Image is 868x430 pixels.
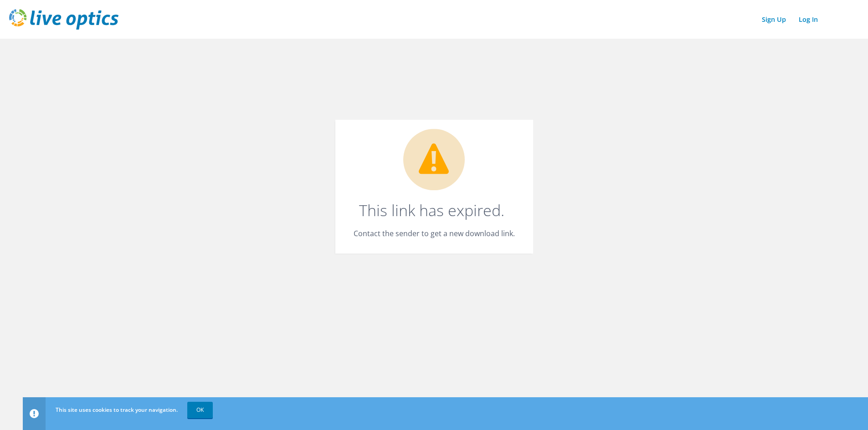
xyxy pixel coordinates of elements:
[187,402,213,418] a: OK
[794,13,822,26] a: Log In
[9,9,118,30] img: live_optics_svg.svg
[757,13,791,26] a: Sign Up
[354,228,515,240] p: Contact the sender to get a new download link.
[354,203,510,218] h1: This link has expired.
[56,406,178,414] span: This site uses cookies to track your navigation.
